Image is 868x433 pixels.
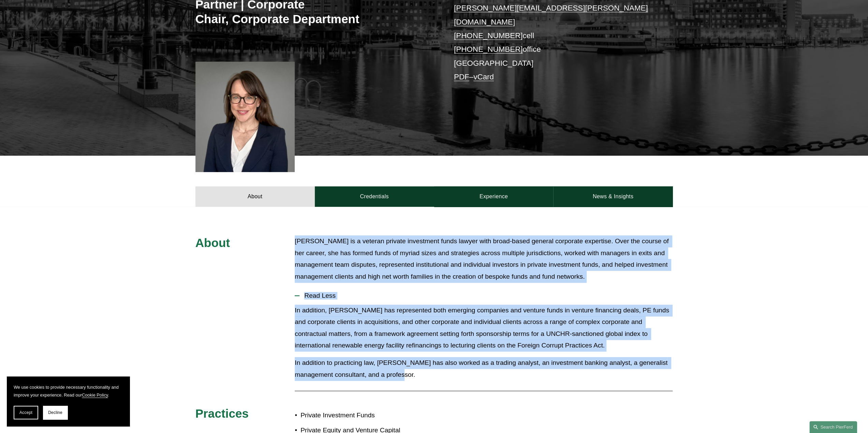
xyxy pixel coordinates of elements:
p: We use cookies to provide necessary functionality and improve your experience. Read our . [14,383,123,399]
a: PDF [454,73,469,81]
button: Decline [43,406,68,419]
a: News & Insights [553,186,673,207]
a: Search this site [809,421,857,433]
div: Read Less [295,305,673,386]
span: Read Less [299,292,673,299]
a: [PERSON_NAME][EMAIL_ADDRESS][PERSON_NAME][DOMAIN_NAME] [454,4,648,26]
span: About [195,236,230,249]
a: vCard [473,73,494,81]
a: [PHONE_NUMBER] [454,45,523,53]
a: [PHONE_NUMBER] [454,31,523,40]
span: Accept [19,410,32,415]
a: Credentials [315,186,434,207]
section: Cookie banner [7,376,130,426]
span: Decline [48,410,62,415]
button: Accept [14,406,38,419]
p: In addition, [PERSON_NAME] has represented both emerging companies and venture funds in venture f... [295,305,673,352]
a: About [195,186,315,207]
p: In addition to practicing law, [PERSON_NAME] has also worked as a trading analyst, an investment ... [295,357,673,381]
p: Private Investment Funds [300,409,434,421]
a: Experience [434,186,554,207]
button: Read Less [295,287,673,305]
p: [PERSON_NAME] is a veteran private investment funds lawyer with broad-based general corporate exp... [295,235,673,282]
p: cell office [GEOGRAPHIC_DATA] – [454,1,653,84]
span: Practices [195,407,249,420]
a: Cookie Policy [82,392,108,398]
